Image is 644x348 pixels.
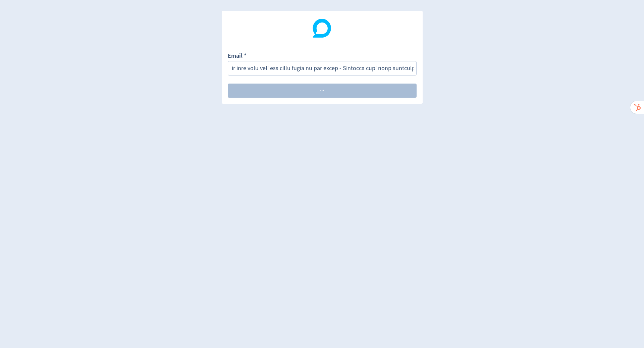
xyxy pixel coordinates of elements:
span: · [320,88,321,94]
button: ··· [228,84,417,98]
img: Digivizer Logo [313,19,331,38]
label: Email * [228,52,247,61]
span: · [323,88,324,94]
span: · [321,88,323,94]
